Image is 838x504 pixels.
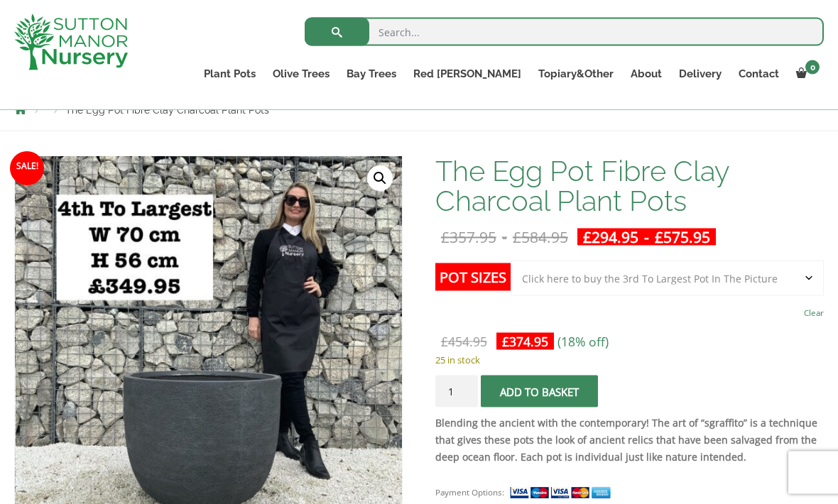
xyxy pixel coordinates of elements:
input: Search... [305,18,824,46]
ins: - [577,229,716,246]
bdi: 575.95 [655,227,710,247]
bdi: 374.95 [502,333,548,350]
nav: Breadcrumbs [14,104,824,115]
img: payment supported [509,486,616,500]
span: 0 [805,60,820,75]
bdi: 454.95 [441,333,487,350]
p: 25 in stock [435,351,824,368]
button: Add to basket [481,376,598,407]
a: View full-screen image gallery [367,166,393,192]
a: 0 [788,64,824,84]
a: Topiary&Other [530,64,622,84]
span: £ [655,227,663,247]
label: Pot Sizes [435,263,511,291]
span: Sale! [10,152,44,186]
del: - [435,229,574,246]
a: Red [PERSON_NAME] [405,64,530,84]
a: Olive Trees [264,64,338,84]
img: logo [14,14,128,70]
input: Product quantity [435,376,478,407]
a: Delivery [670,64,730,84]
a: Clear options [804,303,824,323]
bdi: 584.95 [513,227,568,247]
a: About [622,64,670,84]
span: £ [513,227,521,247]
a: Plant Pots [195,64,264,84]
small: Payment Options: [435,487,504,498]
span: (18% off) [557,333,609,350]
span: £ [502,333,509,350]
span: £ [583,227,592,247]
a: Contact [730,64,788,84]
a: Bay Trees [338,64,405,84]
strong: Blending the ancient with the contemporary! The art of “sgraffito” is a technique that gives thes... [435,416,817,464]
span: £ [441,227,450,247]
bdi: 357.95 [441,227,496,247]
h1: The Egg Pot Fibre Clay Charcoal Plant Pots [435,156,824,216]
bdi: 294.95 [583,227,638,247]
span: £ [441,333,448,350]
